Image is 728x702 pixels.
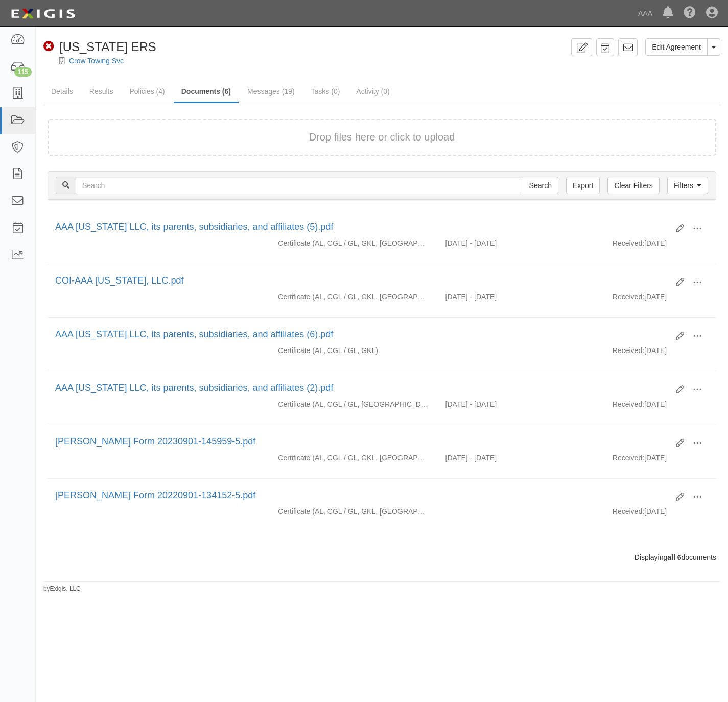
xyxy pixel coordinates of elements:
[667,177,708,194] a: Filters
[438,399,605,409] div: Effective 09/14/2023 - Expiration 09/14/2024
[605,345,716,361] div: [DATE]
[645,38,708,56] a: Edit Agreement
[55,221,668,234] div: AAA Texas LLC, its parents, subsidiaries, and affiliates (5).pdf
[270,292,437,302] div: Auto Liability Commercial General Liability / Garage Liability Garage Keepers Liability On-Hook
[270,506,437,517] div: Auto Liability Commercial General Liability / Garage Liability Garage Keepers Liability On-Hook
[605,238,716,253] div: [DATE]
[613,506,644,517] p: Received:
[55,489,668,502] div: ACORD Form 20220901-134152-5.pdf
[605,506,716,522] div: [DATE]
[55,274,668,288] div: COI-AAA Texas, LLC.pdf
[566,177,600,194] a: Export
[270,399,437,409] div: Auto Liability Commercial General Liability / Garage Liability On-Hook
[55,435,668,449] div: ACORD Form 20230901-145959-5.pdf
[438,292,605,302] div: Effective 09/16/2024 - Expiration 09/16/2025
[43,38,156,56] div: Texas ERS
[55,436,255,447] a: [PERSON_NAME] Form 20230901-145959-5.pdf
[605,399,716,414] div: [DATE]
[303,81,348,102] a: Tasks (0)
[633,3,657,24] a: AAA
[43,81,81,102] a: Details
[613,345,644,356] p: Received:
[82,81,121,102] a: Results
[270,453,437,463] div: Auto Liability Commercial General Liability / Garage Liability Garage Keepers Liability On-Hook
[667,553,681,561] b: all 6
[438,453,605,463] div: Effective 09/05/2023 - Expiration 09/05/2024
[8,5,78,23] img: logo-5460c22ac91f19d4615b14bd174203de0afe785f0fc80cf4dbbc73dc1793850b.png
[605,453,716,468] div: [DATE]
[50,585,81,592] a: Exigis, LLC
[438,238,605,248] div: Effective 09/16/2024 - Expiration 09/16/2025
[684,7,696,19] i: Help Center - Complianz
[348,81,397,102] a: Activity (0)
[607,177,659,194] a: Clear Filters
[55,329,333,339] a: AAA [US_STATE] LLC, its parents, subsidiaries, and affiliates (6).pdf
[43,41,54,52] i: Non-Compliant
[613,399,644,409] p: Received:
[55,328,668,341] div: AAA Texas LLC, its parents, subsidiaries, and affiliates (6).pdf
[613,453,644,463] p: Received:
[605,292,716,307] div: [DATE]
[270,345,437,356] div: Auto Liability Commercial General Liability / Garage Liability Garage Keepers Liability
[438,506,605,507] div: Effective - Expiration
[270,238,437,248] div: Auto Liability Commercial General Liability / Garage Liability Garage Keepers Liability On-Hook
[174,81,239,103] a: Documents (6)
[59,40,156,54] span: [US_STATE] ERS
[43,584,81,593] small: by
[76,177,523,194] input: Search
[55,382,668,395] div: AAA Texas LLC, its parents, subsidiaries, and affiliates (2).pdf
[613,292,644,302] p: Received:
[14,67,32,77] div: 115
[55,275,183,286] a: COI-AAA [US_STATE], LLC.pdf
[55,222,333,232] a: AAA [US_STATE] LLC, its parents, subsidiaries, and affiliates (5).pdf
[69,57,124,65] a: Crow Towing Svc
[613,238,644,248] p: Received:
[523,177,558,194] input: Search
[240,81,302,102] a: Messages (19)
[55,490,255,500] a: [PERSON_NAME] Form 20220901-134152-5.pdf
[309,130,455,145] button: Drop files here or click to upload
[122,81,172,102] a: Policies (4)
[40,552,724,563] div: Displaying documents
[55,383,333,393] a: AAA [US_STATE] LLC, its parents, subsidiaries, and affiliates (2).pdf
